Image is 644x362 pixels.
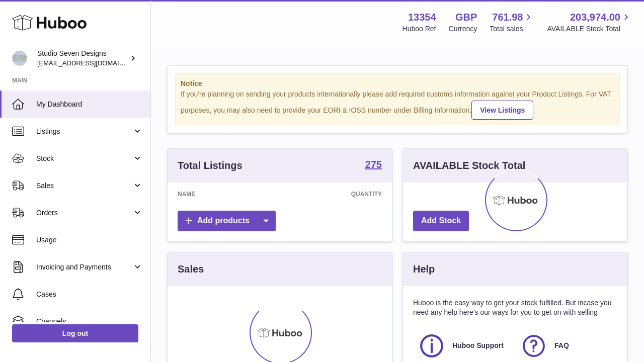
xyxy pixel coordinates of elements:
[547,11,632,34] a: 203,974.00 AVAILABLE Stock Total
[413,262,435,276] h3: Help
[36,235,143,245] span: Usage
[365,159,382,169] strong: 275
[36,208,132,218] span: Orders
[570,11,620,24] span: 203,974.00
[403,24,436,34] div: Huboo Ref
[12,51,27,66] img: contact.studiosevendesigns@gmail.com
[365,159,382,171] a: 275
[520,332,612,359] a: FAQ
[12,324,138,342] a: Log out
[168,183,263,206] th: Name
[178,262,204,276] h3: Sales
[554,341,569,350] span: FAQ
[455,11,477,24] strong: GBP
[492,11,523,24] span: 761.98
[36,181,132,191] span: Sales
[452,341,504,350] span: Huboo Support
[449,24,477,34] div: Currency
[37,49,128,68] div: Studio Seven Designs
[547,24,632,34] span: AVAILABLE Stock Total
[413,211,469,231] a: Add Stock
[490,24,534,34] span: Total sales
[36,154,132,163] span: Stock
[178,159,243,172] h3: Total Listings
[36,290,143,299] span: Cases
[471,101,533,120] a: View Listings
[37,59,148,67] span: [EMAIL_ADDRESS][DOMAIN_NAME]
[181,79,614,88] strong: Notice
[418,332,510,359] a: Huboo Support
[178,211,276,231] a: Add products
[490,11,534,34] a: 761.98 Total sales
[36,127,132,136] span: Listings
[36,262,132,272] span: Invoicing and Payments
[408,11,436,24] strong: 13354
[413,159,525,172] h3: AVAILABLE Stock Total
[36,317,143,326] span: Channels
[413,298,617,317] p: Huboo is the easy way to get your stock fulfilled. But incase you need any help here's our ways f...
[36,100,143,109] span: My Dashboard
[181,89,614,120] div: If you're planning on sending your products internationally please add required customs informati...
[263,183,392,206] th: Quantity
